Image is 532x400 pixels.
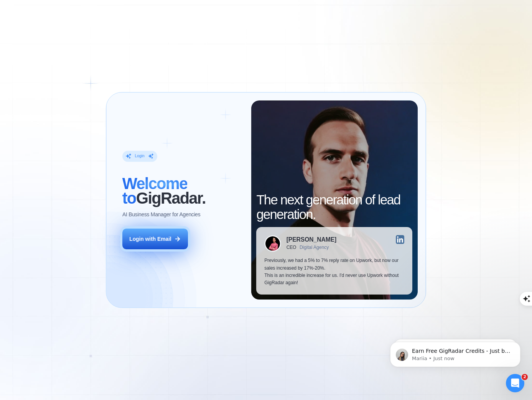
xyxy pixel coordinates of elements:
[135,153,145,159] div: Login
[256,193,412,222] h2: The next generation of lead generation.
[264,257,404,286] p: Previously, we had a 5% to 7% reply rate on Upwork, but now our sales increased by 17%-20%. This ...
[300,245,329,250] div: Digital Agency
[122,211,200,218] p: AI Business Manager for Agencies
[122,229,188,249] button: Login with Email
[122,176,243,206] h2: ‍ GigRadar.
[287,237,336,243] div: [PERSON_NAME]
[122,174,188,207] span: Welcome to
[379,326,532,379] iframe: Intercom notifications message
[287,245,296,250] div: CEO
[129,235,171,243] div: Login with Email
[522,374,528,380] span: 2
[506,374,524,392] iframe: Intercom live chat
